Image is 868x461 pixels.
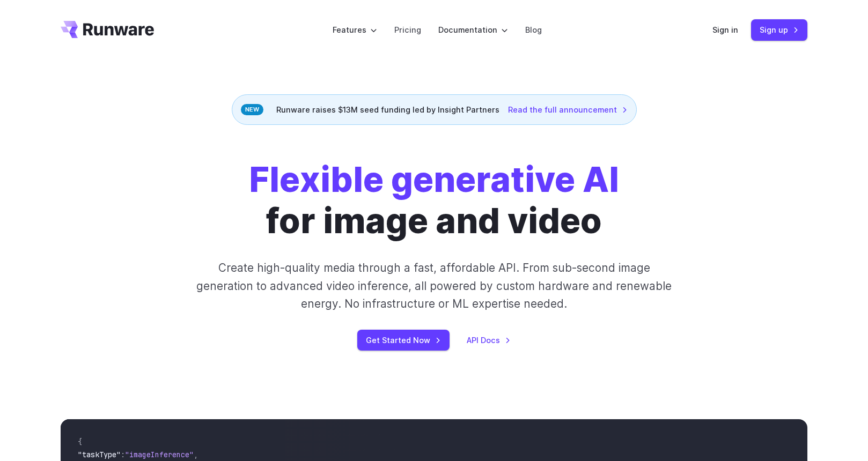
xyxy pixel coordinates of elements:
[394,24,421,36] a: Pricing
[357,330,450,351] a: Get Started Now
[438,24,508,36] label: Documentation
[525,24,542,36] a: Blog
[333,24,377,36] label: Features
[78,450,121,459] span: "taskType"
[467,334,511,346] a: API Docs
[61,21,154,38] a: Go to /
[232,94,637,125] div: Runware raises $13M seed funding led by Insight Partners
[121,450,125,459] span: :
[249,159,619,242] h1: for image and video
[195,259,673,313] p: Create high-quality media through a fast, affordable API. From sub-second image generation to adv...
[712,24,738,36] a: Sign in
[249,159,619,200] strong: Flexible generative AI
[751,19,807,40] a: Sign up
[125,450,194,459] span: "imageInference"
[78,437,82,447] span: {
[508,103,628,116] a: Read the full announcement
[194,450,198,459] span: ,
